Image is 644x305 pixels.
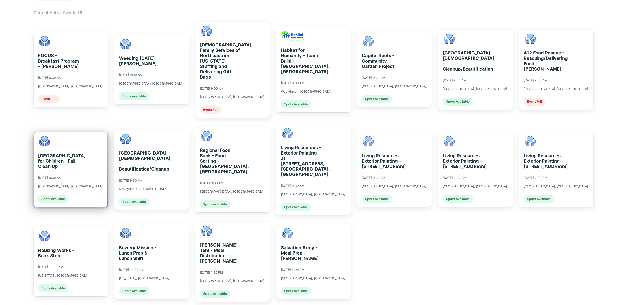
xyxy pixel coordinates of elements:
[38,95,60,103] div: Event Full
[200,86,223,90] div: [DATE] 9:00 AM
[524,176,547,180] div: [DATE] 9:30 AM
[281,100,311,108] div: Spots Available
[200,270,223,274] div: [DATE] 1:30 PM
[38,84,102,88] div: [GEOGRAPHIC_DATA], [GEOGRAPHIC_DATA]
[362,53,403,69] div: Capital Roots - Community Garden Project
[119,150,160,172] div: [GEOGRAPHIC_DATA][DEMOGRAPHIC_DATA] - Beautification/Cleanup
[38,265,63,269] div: [DATE] 10:00 AM
[281,203,311,211] div: Spots Available
[443,50,484,72] div: [GEOGRAPHIC_DATA][DEMOGRAPHIC_DATA] - Cleanup/Beautification
[362,76,385,80] div: [DATE] 9:00 AM
[119,276,169,280] div: [US_STATE], [GEOGRAPHIC_DATA]
[119,187,167,191] div: Niskayuna, [GEOGRAPHIC_DATA]
[362,84,426,88] div: [GEOGRAPHIC_DATA], [GEOGRAPHIC_DATA]
[443,87,507,91] div: [GEOGRAPHIC_DATA], [GEOGRAPHIC_DATA]
[524,98,545,106] div: Event Full
[200,106,222,114] div: Event Full
[524,195,554,203] div: Spots Available
[362,95,392,103] div: Spots Available
[443,98,473,106] div: Spots Available
[524,78,547,82] div: [DATE] 9:00 AM
[281,184,304,188] div: [DATE] 9:30 AM
[200,95,264,99] div: [GEOGRAPHIC_DATA], [GEOGRAPHIC_DATA]
[281,81,304,85] div: [DATE] 9:00 AM
[443,78,466,82] div: [DATE] 9:00 AM
[38,53,79,69] div: FOCUS - Breakfast Program - [PERSON_NAME]
[443,153,484,169] div: Living Resources Exterior Painting - [STREET_ADDRESS]
[443,195,473,203] div: Spots Available
[443,176,466,180] div: [DATE] 9:30 AM
[281,245,322,261] div: Salvation Army - Meal Prep - [PERSON_NAME]
[38,274,88,278] div: [US_STATE], [GEOGRAPHIC_DATA]
[119,73,142,77] div: [DATE] 9:00 AM
[119,178,142,182] div: [DATE] 9:30 AM
[38,195,68,203] div: Spots Available
[38,76,61,80] div: [DATE] 8:30 AM
[38,153,79,169] div: [GEOGRAPHIC_DATA] for Children - Fall Clean Up
[281,48,322,74] div: Habitat for Humanity - Team Build - [GEOGRAPHIC_DATA], [GEOGRAPHIC_DATA]
[119,245,160,261] div: Bowery Mission - Lunch Prep & Lunch Shift
[524,87,588,91] div: [GEOGRAPHIC_DATA], [GEOGRAPHIC_DATA]
[119,198,149,206] div: Spots Available
[200,190,264,194] div: [GEOGRAPHIC_DATA], [GEOGRAPHIC_DATA]
[119,287,149,295] div: Spots Available
[38,248,79,258] div: Housing Works - Book Store
[362,195,392,203] div: Spots Available
[38,284,68,292] div: Spots Available
[200,242,241,264] div: [PERSON_NAME] Tent - Meal Distribution - [PERSON_NAME]
[362,153,403,169] div: Living Resources Exterior Painting - [STREET_ADDRESS]
[200,181,223,185] div: [DATE] 9:30 AM
[200,290,230,298] div: Spots Available
[281,287,311,295] div: Spots Available
[281,276,345,280] div: [GEOGRAPHIC_DATA], [GEOGRAPHIC_DATA]
[362,184,426,188] div: [GEOGRAPHIC_DATA], [GEOGRAPHIC_DATA]
[119,81,183,86] div: [GEOGRAPHIC_DATA], [GEOGRAPHIC_DATA]
[524,184,588,188] div: [GEOGRAPHIC_DATA], [GEOGRAPHIC_DATA]
[38,184,102,188] div: [GEOGRAPHIC_DATA], [GEOGRAPHIC_DATA]
[524,50,565,72] div: 412 Food Rescue - Rescuing/Delivering Food - [PERSON_NAME]
[281,192,345,196] div: [GEOGRAPHIC_DATA], [GEOGRAPHIC_DATA]
[281,90,331,94] div: Wyandanch, [GEOGRAPHIC_DATA]
[524,153,565,169] div: Living Resources Exterior Painting- [STREET_ADDRESS]
[119,92,149,100] div: Spots Available
[443,184,507,188] div: [GEOGRAPHIC_DATA], [GEOGRAPHIC_DATA]
[200,200,230,208] div: Spots Available
[200,148,241,174] div: Regional Food Bank - Food Sorting - [GEOGRAPHIC_DATA], [GEOGRAPHIC_DATA]
[200,42,241,80] div: [DEMOGRAPHIC_DATA] Family Services of Northeastern [US_STATE] - Stuffing and Delivering Gift Bags
[362,176,385,180] div: [DATE] 9:30 AM
[38,176,61,180] div: [DATE] 9:30 AM
[34,10,610,15] div: Current Active Events: 18
[200,279,264,283] div: [GEOGRAPHIC_DATA], [GEOGRAPHIC_DATA]
[119,56,160,66] div: Weeding [DATE] - [PERSON_NAME]
[119,268,144,272] div: [DATE] 10:00 AM
[281,268,304,272] div: [DATE] 4:00 PM
[281,145,322,177] div: Living Resources - Exterior Painting at [STREET_ADDRESS] [GEOGRAPHIC_DATA], [GEOGRAPHIC_DATA]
